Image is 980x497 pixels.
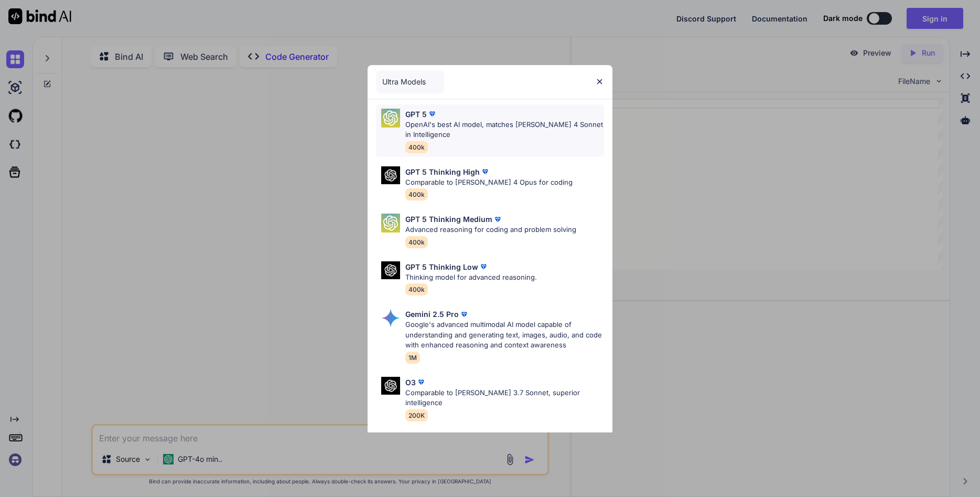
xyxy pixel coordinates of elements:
[381,214,400,232] img: Pick Models
[595,77,604,86] img: close
[405,309,459,320] p: Gemini 2.5 Pro
[405,261,478,272] p: GPT 5 Thinking Low
[381,166,400,185] img: Pick Models
[405,166,480,177] p: GPT 5 Thinking High
[459,309,469,320] img: premium
[478,261,489,272] img: premium
[381,261,400,280] img: Pick Models
[405,388,604,408] p: Comparable to [PERSON_NAME] 3.7 Sonnet, superior intelligence
[405,409,428,421] span: 200K
[405,272,537,283] p: Thinking model for advanced reasoning.
[405,109,427,120] p: GPT 5
[492,214,503,225] img: premium
[416,377,426,387] img: premium
[405,141,428,153] span: 400k
[405,214,492,225] p: GPT 5 Thinking Medium
[405,225,576,235] p: Advanced reasoning for coding and problem solving
[405,352,420,364] span: 1M
[405,283,428,295] span: 400k
[381,377,400,395] img: Pick Models
[480,166,490,177] img: premium
[429,77,438,86] img: Pick Models
[376,70,444,93] div: Ultra Models
[405,320,604,351] p: Google's advanced multimodal AI model capable of understanding and generating text, images, audio...
[381,109,400,128] img: Pick Models
[427,109,437,119] img: premium
[405,377,416,388] p: O3
[381,309,400,327] img: Pick Models
[405,177,573,188] p: Comparable to [PERSON_NAME] 4 Opus for coding
[405,236,428,248] span: 400k
[405,120,604,140] p: OpenAI's best AI model, matches [PERSON_NAME] 4 Sonnet in Intelligence
[405,188,428,200] span: 400k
